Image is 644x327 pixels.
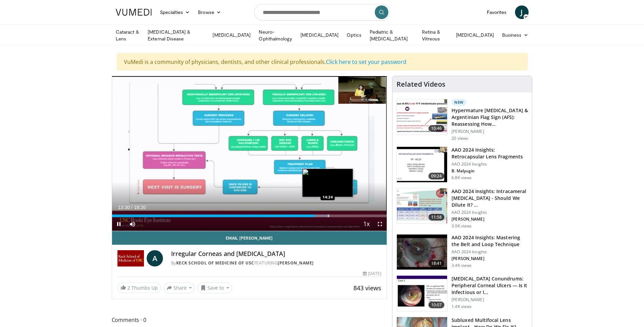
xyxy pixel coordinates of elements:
[194,5,225,19] a: Browse
[452,249,528,255] p: AAO 2024 Insights
[418,29,452,42] a: Retina & Vitreous
[452,161,528,167] p: AAO 2024 Insights
[147,250,163,266] a: A
[326,58,406,66] a: Click here to set your password
[118,205,130,210] span: 13:30
[302,169,353,197] img: image.jpeg
[397,188,447,224] img: de733f49-b136-4bdc-9e00-4021288efeb7.150x105_q85_crop-smart_upscale.jpg
[452,223,472,229] p: 3.9K views
[366,29,418,42] a: Pediatric & [MEDICAL_DATA]
[452,234,528,248] h3: AAO 2024 Insights: Mastering the Belt and Loop Technique
[112,76,387,231] video-js: Video Player
[498,28,533,42] a: Business
[452,304,472,309] p: 1.4K views
[428,214,445,221] span: 11:58
[397,99,528,141] a: 10:46 New Hypermature [MEDICAL_DATA] & Argentinian Flag Sign (AFS): Reassessing How… [PERSON_NAME...
[112,217,126,231] button: Pause
[452,129,528,134] p: [PERSON_NAME]
[117,282,161,293] a: 2 Thumbs Up
[397,80,445,88] h4: Related Videos
[452,168,528,174] p: B. Malyugin
[452,188,528,208] h3: AAO 2024 Insights: Intracameral [MEDICAL_DATA] - Should We Dilute It? …
[360,217,373,231] button: Playback Rate
[117,250,144,266] img: Keck School of Medicine of USC
[397,275,528,311] a: 10:07 [MEDICAL_DATA] Conundrums: Peripheral Corneal Ulcers — Is It Infectious or I… [PERSON_NAME]...
[117,53,528,70] div: VuMedi is a community of physicians, dentists, and other clinical professionals.
[397,234,528,270] a: 18:41 AAO 2024 Insights: Mastering the Belt and Loop Technique AAO 2024 Insights [PERSON_NAME] 3....
[428,173,445,179] span: 09:24
[112,214,387,217] div: Progress Bar
[483,5,511,19] a: Favorites
[171,260,382,266] div: By FEATURING
[134,205,146,210] span: 18:20
[397,188,528,229] a: 11:58 AAO 2024 Insights: Intracameral [MEDICAL_DATA] - Should We Dilute It? … AAO 2024 Insights [...
[428,302,445,308] span: 10:07
[131,205,133,210] span: /
[176,260,254,266] a: Keck School of Medicine of USC
[112,231,387,245] a: Email [PERSON_NAME]
[452,275,528,296] h3: [MEDICAL_DATA] Conundrums: Peripheral Corneal Ulcers — Is It Infectious or I…
[452,297,528,303] p: [PERSON_NAME]
[452,28,498,42] a: [MEDICAL_DATA]
[452,175,472,180] p: 6.8K views
[397,147,447,182] img: 01f52a5c-6a53-4eb2-8a1d-dad0d168ea80.150x105_q85_crop-smart_upscale.jpg
[156,5,194,19] a: Specialties
[296,28,343,42] a: [MEDICAL_DATA]
[452,107,528,127] h3: Hypermature [MEDICAL_DATA] & Argentinian Flag Sign (AFS): Reassessing How…
[126,217,139,231] button: Mute
[278,260,314,266] a: [PERSON_NAME]
[353,284,381,292] span: 843 views
[144,29,208,42] a: [MEDICAL_DATA] & External Disease
[452,256,528,261] p: [PERSON_NAME]
[452,217,528,222] p: [PERSON_NAME]
[255,29,296,42] a: Neuro-Ophthalmology
[343,28,365,42] a: Optics
[428,260,445,267] span: 18:41
[452,147,528,160] h3: AAO 2024 Insights: Retrocapsular Lens Fragments
[428,125,445,132] span: 10:46
[397,99,447,135] img: 40c8dcf9-ac14-45af-8571-bda4a5b229bd.150x105_q85_crop-smart_upscale.jpg
[171,250,382,258] h4: Irregular Corneas and [MEDICAL_DATA]
[254,4,390,20] input: Search topics, interventions
[397,276,447,311] img: 5ede7c1e-2637-46cb-a546-16fd546e0e1e.150x105_q85_crop-smart_upscale.jpg
[397,235,447,270] img: 22a3a3a3-03de-4b31-bd81-a17540334f4a.150x105_q85_crop-smart_upscale.jpg
[116,9,152,16] img: VuMedi Logo
[112,29,144,42] a: Cataract & Lens
[208,28,255,42] a: [MEDICAL_DATA]
[452,99,466,106] p: New
[198,282,232,293] button: Save to
[452,210,528,215] p: AAO 2024 Insights
[397,147,528,183] a: 09:24 AAO 2024 Insights: Retrocapsular Lens Fragments AAO 2024 Insights B. Malyugin 6.8K views
[452,136,468,141] p: 20 views
[515,5,529,19] a: J
[373,217,387,231] button: Fullscreen
[452,263,472,268] p: 3.4K views
[164,282,195,293] button: Share
[127,285,130,291] span: 2
[112,315,387,324] span: Comments 0
[363,271,381,277] div: [DATE]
